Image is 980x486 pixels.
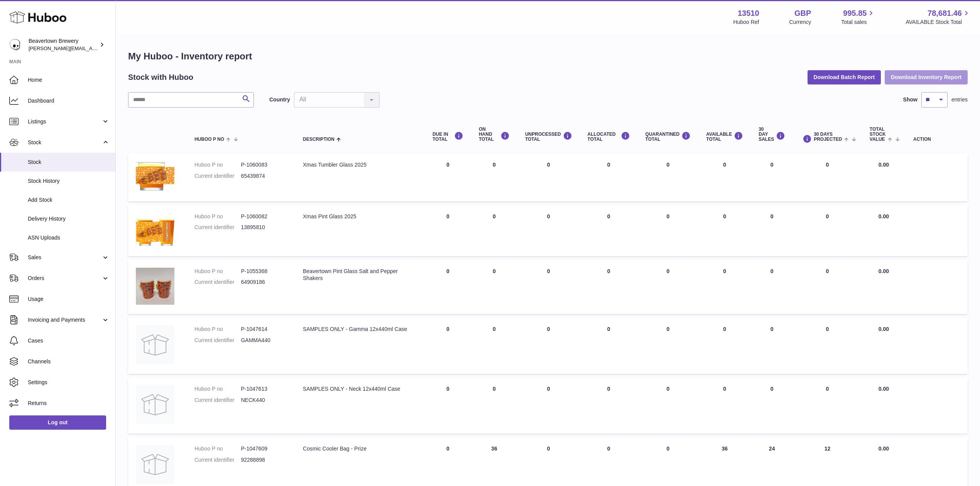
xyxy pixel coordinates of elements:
td: 0 [698,260,751,314]
h2: Stock with Huboo [128,72,193,83]
label: Show [903,96,917,103]
div: Xmas Tumbler Glass 2025 [303,161,417,169]
span: [PERSON_NAME][EMAIL_ADDRESS][PERSON_NAME][DOMAIN_NAME] [29,45,196,51]
div: SAMPLES ONLY - Neck 12x440ml Case [303,385,417,393]
td: 0 [471,205,517,256]
label: Country [269,96,290,103]
strong: GBP [794,8,811,19]
span: 0 [667,326,670,332]
dt: Current identifier [194,456,241,464]
span: 0.00 [879,326,889,332]
img: product image [136,445,174,484]
td: 0 [751,154,793,201]
dt: Current identifier [194,172,241,180]
span: 0 [667,386,670,392]
td: 0 [517,318,580,374]
td: 0 [517,260,580,314]
td: 0 [580,378,638,434]
td: 0 [580,318,638,374]
span: 0.00 [879,386,889,392]
dd: P-1060083 [241,161,287,169]
span: Description [303,137,335,142]
div: DUE IN TOTAL [433,132,463,142]
span: Total sales [841,19,875,26]
span: 0.00 [879,213,889,219]
td: 0 [793,378,862,434]
td: 0 [793,260,862,314]
td: 0 [517,154,580,201]
span: Stock History [28,177,110,185]
td: 0 [425,154,471,201]
div: Beavertown Brewery [29,37,98,52]
dt: Current identifier [194,278,241,286]
td: 0 [471,154,517,201]
div: Cosmic Cooler Bag - Prize [303,445,417,452]
td: 0 [751,318,793,374]
td: 0 [698,378,751,434]
span: ASN Uploads [28,234,110,241]
img: product image [136,268,174,305]
td: 0 [751,378,793,434]
dt: Huboo P no [194,445,241,452]
td: 0 [751,205,793,256]
span: Delivery History [28,215,110,223]
h1: My Huboo - Inventory report [128,50,968,62]
td: 0 [425,205,471,256]
span: Returns [28,400,110,407]
span: Usage [28,295,110,303]
td: 0 [580,260,638,314]
span: Stock [28,139,101,146]
span: 0.00 [879,268,889,274]
span: 0.00 [879,162,889,168]
span: Listings [28,118,101,125]
span: Huboo P no [194,137,224,142]
td: 0 [517,378,580,434]
dd: 92288898 [241,456,287,464]
div: Currency [789,19,811,26]
dd: P-1055368 [241,268,287,275]
span: Home [28,76,110,84]
strong: 13510 [738,8,759,19]
div: QUARANTINED Total [645,132,691,142]
dd: 64909186 [241,278,287,286]
td: 0 [517,205,580,256]
span: 0.00 [879,445,889,452]
td: 0 [425,318,471,374]
img: product image [136,385,174,424]
div: Beavertown Pint Glass Salt and Pepper Shakers [303,268,417,282]
div: AVAILABLE Total [706,132,743,142]
div: Xmas Pint Glass 2025 [303,213,417,220]
dt: Huboo P no [194,161,241,169]
dd: P-1047609 [241,445,287,452]
div: ON HAND Total [479,127,510,142]
span: Dashboard [28,97,110,105]
img: product image [136,161,174,192]
td: 0 [471,260,517,314]
span: 0 [667,445,670,452]
dd: 65439874 [241,172,287,180]
div: Huboo Ref [733,19,759,26]
dt: Huboo P no [194,385,241,393]
td: 0 [471,318,517,374]
span: Settings [28,379,110,386]
span: Orders [28,275,101,282]
span: 30 DAYS PROJECTED [814,132,842,142]
span: Cases [28,337,110,344]
div: SAMPLES ONLY - Gamma 12x440ml Case [303,326,417,333]
span: Invoicing and Payments [28,316,101,324]
a: 78,681.46 AVAILABLE Stock Total [906,8,971,26]
a: Log out [9,415,106,429]
span: Total stock value [870,127,886,142]
dt: Current identifier [194,224,241,231]
span: Sales [28,254,101,261]
td: 0 [425,260,471,314]
dd: NECK440 [241,397,287,404]
td: 0 [793,318,862,374]
button: Download Batch Report [808,70,881,84]
td: 0 [425,378,471,434]
div: 30 DAY SALES [759,127,785,142]
td: 0 [793,205,862,256]
td: 0 [751,260,793,314]
dd: P-1060082 [241,213,287,220]
span: entries [951,96,968,103]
